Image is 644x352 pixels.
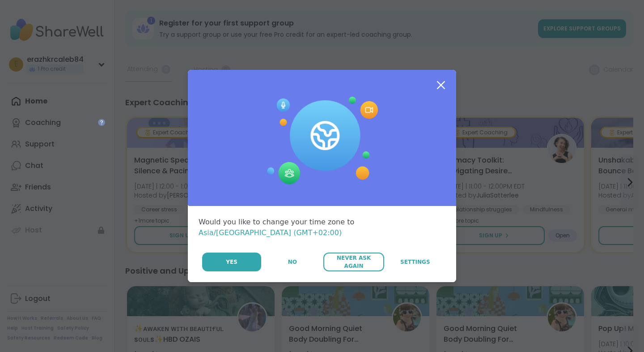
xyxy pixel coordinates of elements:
button: Never Ask Again [323,253,384,271]
span: Yes [226,258,237,266]
span: Settings [400,258,430,266]
button: Yes [202,253,261,271]
span: No [288,258,297,266]
div: Would you like to change your time zone to [199,217,445,238]
button: No [262,253,322,271]
img: Session Experience [266,97,378,185]
a: Settings [385,253,445,271]
span: Asia/[GEOGRAPHIC_DATA] (GMT+02:00) [199,228,342,237]
span: Never Ask Again [328,254,379,270]
iframe: Spotlight [98,119,105,126]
